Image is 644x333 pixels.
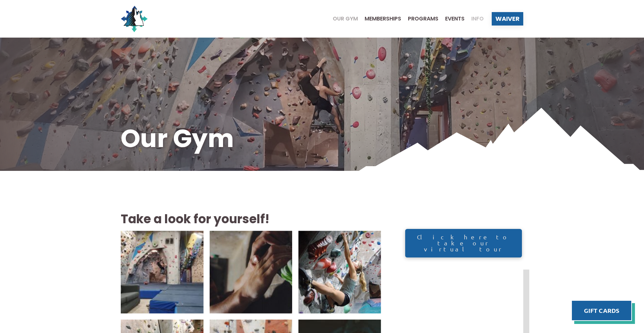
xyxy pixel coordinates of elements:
a: Info [465,16,484,21]
a: Memberships [358,16,401,21]
span: Our Gym [333,16,358,21]
span: Programs [408,16,438,21]
img: North Wall Logo [121,5,148,32]
a: Our Gym [326,16,358,21]
span: Click here to take our virtual tour [412,234,515,252]
a: Events [438,16,465,21]
a: Click here to take our virtual tour [405,229,522,257]
span: Info [471,16,484,21]
a: Waiver [492,12,523,26]
a: Programs [401,16,438,21]
span: Events [445,16,465,21]
span: Memberships [365,16,401,21]
span: Waiver [495,16,520,22]
h2: Take a look for yourself! [121,211,381,228]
